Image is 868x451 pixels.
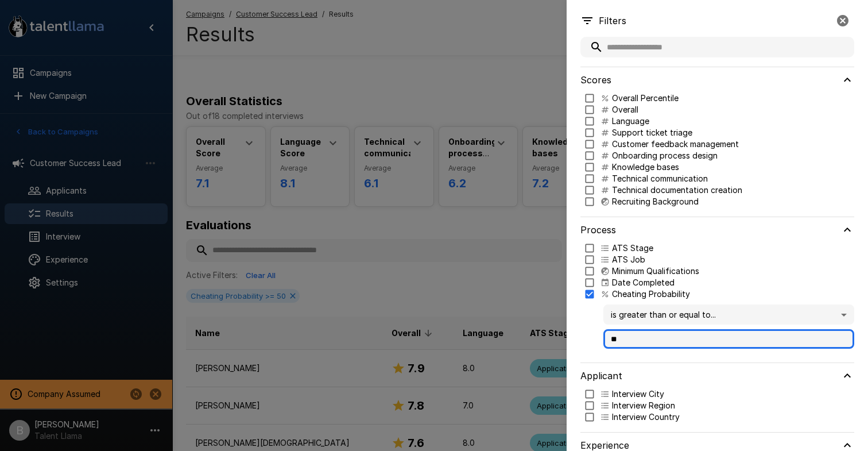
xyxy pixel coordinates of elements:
[612,161,679,173] p: Knowledge bases
[612,242,653,254] p: ATS Stage
[611,309,839,321] span: is greater than or equal to...
[612,265,699,277] p: Minimum Qualifications
[612,138,739,150] p: Customer feedback management
[612,127,692,138] p: Support ticket triage
[580,368,622,384] h6: Applicant
[612,277,675,288] p: Date Completed
[612,254,645,265] p: ATS Job
[612,104,638,115] p: Overall
[612,150,718,161] p: Onboarding process design
[580,72,611,88] h6: Scores
[612,400,675,411] p: Interview Region
[612,173,708,184] p: Technical communication
[612,92,679,104] p: Overall Percentile
[612,196,699,207] p: Recruiting Background
[599,14,626,28] p: Filters
[612,184,742,196] p: Technical documentation creation
[612,115,649,127] p: Language
[612,388,664,400] p: Interview City
[612,288,690,300] p: Cheating Probability
[612,411,680,423] p: Interview Country
[580,222,616,238] h6: Process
